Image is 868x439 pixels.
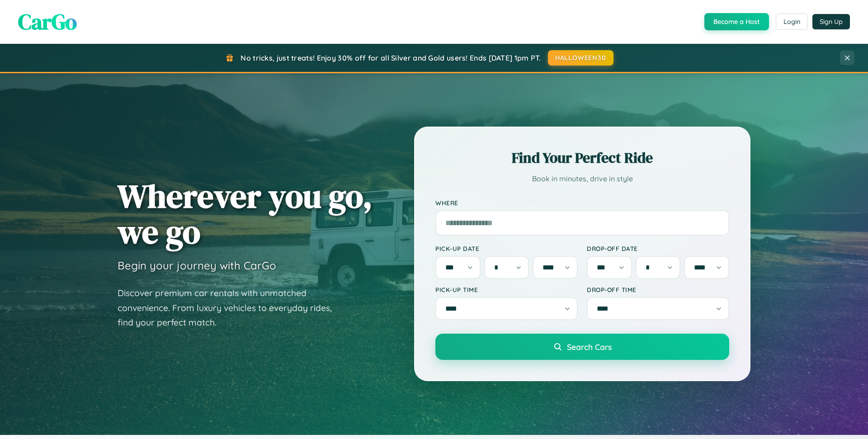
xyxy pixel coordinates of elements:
[18,7,77,37] span: CarGo
[118,178,373,250] h1: Wherever you go, we go
[241,53,541,62] span: No tricks, just treats! Enjoy 30% off for all Silver and Gold users! Ends [DATE] 1pm PT.
[587,245,729,252] label: Drop-off Date
[812,14,850,29] button: Sign Up
[435,245,578,252] label: Pick-up Date
[435,286,578,293] label: Pick-up Time
[548,50,613,66] button: HALLOWEEN30
[118,259,276,272] h3: Begin your journey with CarGo
[435,148,729,168] h2: Find Your Perfect Ride
[567,342,612,352] span: Search Cars
[435,172,729,185] p: Book in minutes, drive in style
[118,286,344,330] p: Discover premium car rentals with unmatched convenience. From luxury vehicles to everyday rides, ...
[435,334,729,360] button: Search Cars
[435,199,729,207] label: Where
[704,13,769,30] button: Become a Host
[776,14,808,30] button: Login
[587,286,729,293] label: Drop-off Time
